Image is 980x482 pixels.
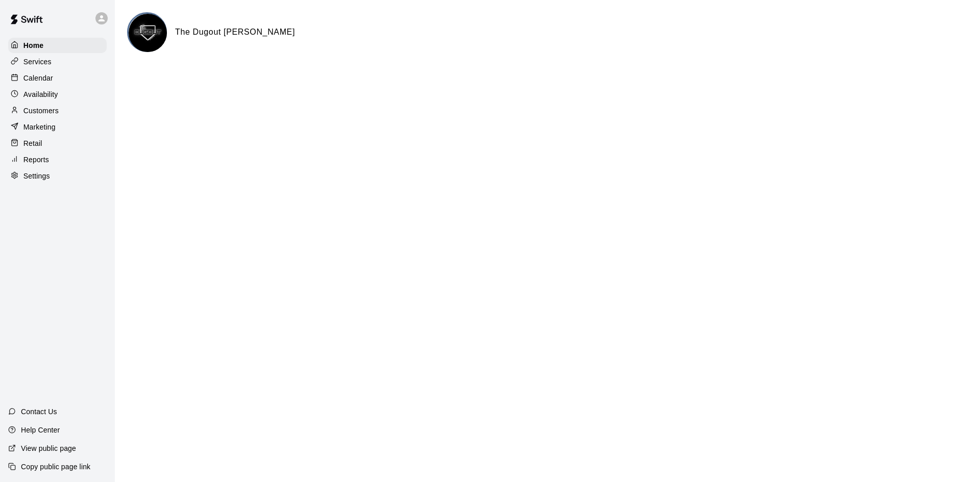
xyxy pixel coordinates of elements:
[21,425,60,435] p: Help Center
[8,119,107,135] a: Marketing
[8,54,107,69] a: Services
[175,26,295,39] h6: The Dugout [PERSON_NAME]
[8,70,107,86] a: Calendar
[23,122,56,132] p: Marketing
[23,138,42,148] p: Retail
[21,443,76,453] p: View public page
[8,168,107,184] a: Settings
[8,136,107,151] a: Retail
[21,407,57,417] p: Contact Us
[23,155,49,165] p: Reports
[8,103,107,118] a: Customers
[23,40,44,50] p: Home
[129,14,167,52] img: The Dugout Mitchell logo
[23,89,58,99] p: Availability
[8,87,107,102] a: Availability
[23,57,52,67] p: Services
[23,171,50,181] p: Settings
[8,38,107,53] a: Home
[21,462,90,472] p: Copy public page link
[23,106,59,116] p: Customers
[23,73,53,83] p: Calendar
[8,152,107,167] a: Reports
